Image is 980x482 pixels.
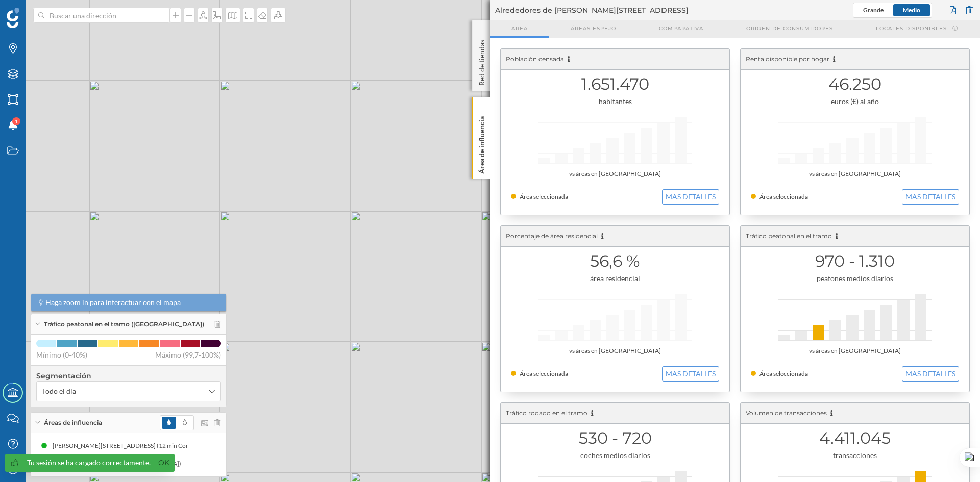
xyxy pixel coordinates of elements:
[662,189,719,205] button: MAS DETALLES
[495,5,689,15] span: Alrededores de [PERSON_NAME][STREET_ADDRESS]
[741,226,969,247] div: Tráfico peatonal en el tramo
[751,96,959,107] div: euros (€) al año
[751,428,959,448] h1: 4.411.045
[156,457,172,469] a: Ok
[155,350,221,360] span: Máximo (99,7-100%)
[863,6,884,14] span: Grande
[751,273,959,284] div: peatones medios diarios
[53,441,222,451] div: [PERSON_NAME][STREET_ADDRESS] (12 min Conduciendo)
[903,6,920,14] span: Medio
[501,226,729,247] div: Porcentaje de área residencial
[511,169,719,179] div: vs áreas en [GEOGRAPHIC_DATA]
[741,403,969,424] div: Volumen de transacciones
[45,297,181,308] span: Haga zoom in para interactuar con el mapa
[902,189,959,205] button: MAS DETALLES
[477,36,487,86] p: Red de tiendas
[20,7,57,16] span: Soporte
[511,74,719,94] h1: 1.651.470
[501,49,729,70] div: Población censada
[759,370,808,377] span: Área seleccionada
[15,116,18,126] span: 1
[662,366,719,382] button: MAS DETALLES
[520,193,568,200] span: Área seleccionada
[876,24,947,32] span: Locales disponibles
[751,251,959,271] h1: 970 - 1.310
[751,74,959,94] h1: 46.250
[36,350,87,360] span: Mínimo (0-40%)
[659,24,703,32] span: Comparativa
[751,346,959,356] div: vs áreas en [GEOGRAPHIC_DATA]
[511,428,719,448] h1: 530 - 720
[511,96,719,107] div: habitantes
[511,273,719,284] div: área residencial
[746,24,833,32] span: Origen de consumidores
[511,251,719,271] h1: 56,6 %
[477,112,487,174] p: Área de influencia
[751,450,959,461] div: transacciones
[27,458,151,468] div: Tu sesión se ha cargado correctamente.
[7,8,19,28] img: Geoblink Logo
[511,346,719,356] div: vs áreas en [GEOGRAPHIC_DATA]
[44,320,204,329] span: Tráfico peatonal en el tramo ([GEOGRAPHIC_DATA])
[511,450,719,461] div: coches medios diarios
[751,169,959,179] div: vs áreas en [GEOGRAPHIC_DATA]
[741,49,969,70] div: Renta disponible por hogar
[902,366,959,382] button: MAS DETALLES
[36,371,221,381] h4: Segmentación
[759,193,808,200] span: Área seleccionada
[44,418,102,427] span: Áreas de influencia
[501,403,729,424] div: Tráfico rodado en el tramo
[42,386,76,396] span: Todo el día
[571,24,616,32] span: Áreas espejo
[511,24,528,32] span: Area
[520,370,568,377] span: Área seleccionada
